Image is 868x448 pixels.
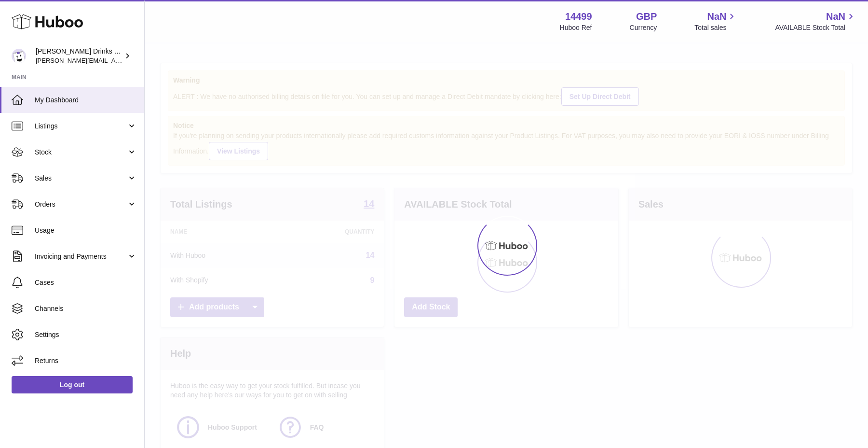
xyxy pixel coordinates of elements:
strong: GBP [636,10,657,23]
strong: 14499 [565,10,592,23]
span: NaN [826,10,845,23]
span: AVAILABLE Stock Total [775,23,856,32]
span: Listings [35,122,127,131]
a: Log out [12,376,133,393]
span: My Dashboard [35,96,137,105]
span: Orders [35,200,127,209]
span: Channels [35,304,137,313]
span: Settings [35,330,137,339]
span: Returns [35,356,137,365]
span: Sales [35,174,127,183]
span: Stock [35,148,127,157]
a: NaN Total sales [694,10,737,32]
span: Usage [35,226,137,235]
span: Cases [35,278,137,287]
a: NaN AVAILABLE Stock Total [775,10,856,32]
span: [PERSON_NAME][EMAIL_ADDRESS][DOMAIN_NAME] [36,56,193,64]
span: NaN [707,10,726,23]
div: Huboo Ref [560,23,592,32]
span: Invoicing and Payments [35,252,127,261]
span: Total sales [694,23,737,32]
div: Currency [630,23,657,32]
div: [PERSON_NAME] Drinks LTD (t/a Zooz) [36,47,122,65]
img: daniel@zoosdrinks.com [12,49,26,63]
